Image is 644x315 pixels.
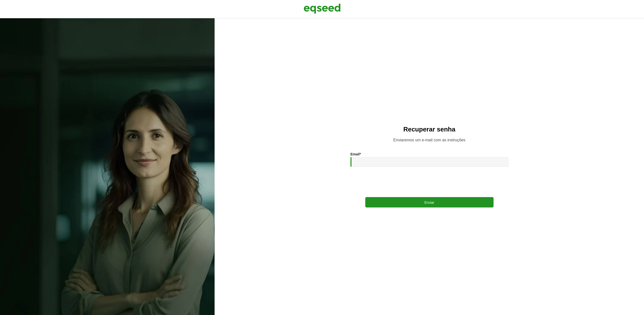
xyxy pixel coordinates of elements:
[360,152,361,156] span: Este campo é obrigatório.
[224,138,634,142] p: Enviaremos um e-mail com as instruções
[304,2,341,15] img: EqSeed Logo
[392,172,467,191] iframe: reCAPTCHA
[224,126,634,133] h2: Recuperar senha
[350,152,361,156] label: Email
[365,197,494,207] button: Enviar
